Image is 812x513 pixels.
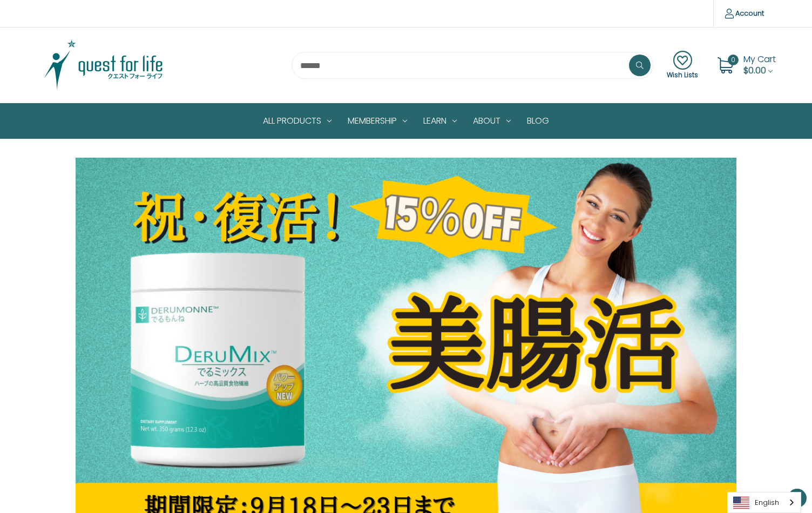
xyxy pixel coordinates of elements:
a: Membership [340,104,415,138]
a: Blog [519,104,557,138]
a: All Products [255,104,340,138]
a: Learn [415,104,465,138]
span: 0 [728,55,739,65]
a: Wish Lists [667,51,698,80]
div: Language [727,492,801,513]
a: Cart with 0 items [743,53,776,77]
aside: Language selected: English [727,492,801,513]
a: About [465,104,519,138]
img: Quest Group [36,38,171,92]
span: My Cart [743,53,776,65]
span: $0.00 [743,64,766,77]
a: English [728,492,801,512]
